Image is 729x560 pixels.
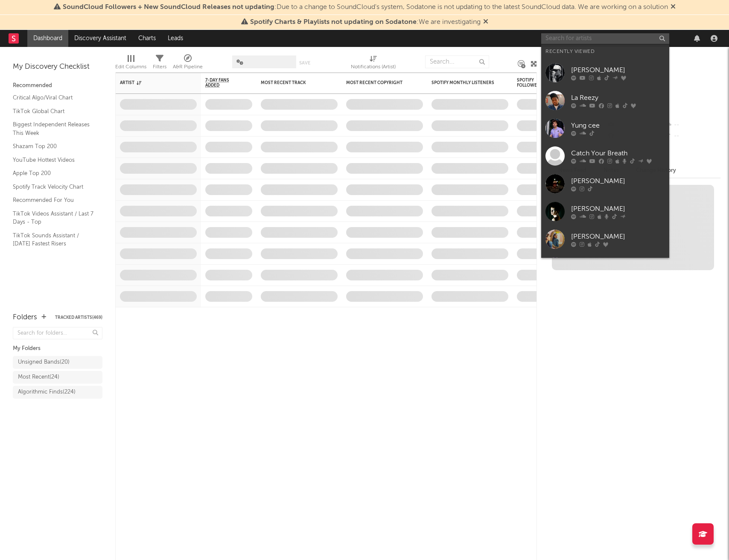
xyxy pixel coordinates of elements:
[13,93,94,102] a: Critical Algo/Viral Chart
[13,356,102,369] a: Unsigned Bands(20)
[541,225,669,253] a: [PERSON_NAME]
[13,371,102,384] a: Most Recent(24)
[483,19,488,26] span: Dismiss
[68,30,132,47] a: Discovery Assistant
[545,47,665,57] div: Recently Viewed
[63,4,274,11] span: SoundCloud Followers + New SoundCloud Releases not updating
[541,87,669,114] a: La Reezy
[571,176,665,186] div: [PERSON_NAME]
[13,344,102,354] div: My Folders
[173,62,203,72] div: A&R Pipeline
[115,62,146,72] div: Edit Columns
[346,80,410,85] div: Most Recent Copyright
[541,198,669,225] a: [PERSON_NAME]
[250,19,417,26] span: Spotify Charts & Playlists not updating on Sodatone
[425,55,489,68] input: Search...
[571,93,665,103] div: La Reezy
[571,231,665,242] div: [PERSON_NAME]
[541,170,669,198] a: [PERSON_NAME]
[55,315,102,320] button: Tracked Artists(469)
[132,30,162,47] a: Charts
[13,327,102,339] input: Search for folders...
[13,142,94,151] a: Shazam Top 200
[27,30,68,47] a: Dashboard
[13,195,94,205] a: Recommended For You
[162,30,189,47] a: Leads
[13,209,94,227] a: TikTok Videos Assistant / Last 7 Days - Top
[541,114,669,142] a: Yung cee
[13,231,94,248] a: TikTok Sounds Assistant / [DATE] Fastest Risers
[173,51,203,76] div: A&R Pipeline
[541,59,669,87] a: [PERSON_NAME]
[13,81,102,91] div: Recommended
[153,62,166,72] div: Filters
[18,372,59,382] div: Most Recent ( 24 )
[299,61,310,65] button: Save
[517,78,547,88] div: Spotify Followers
[571,120,665,131] div: Yung cee
[664,131,720,142] div: --
[63,4,668,11] span: : Due to a change to SoundCloud's system, Sodatone is not updating to the latest SoundCloud data....
[13,386,102,399] a: Algorithmic Finds(224)
[153,51,166,76] div: Filters
[18,387,76,397] div: Algorithmic Finds ( 224 )
[671,4,676,11] span: Dismiss
[13,120,94,137] a: Biggest Independent Releases This Week
[13,312,37,323] div: Folders
[571,148,665,158] div: Catch Your Breath
[541,253,669,281] a: 501Bryze
[13,155,94,165] a: YouTube Hottest Videos
[13,62,102,72] div: My Discovery Checklist
[13,182,94,192] a: Spotify Track Velocity Chart
[541,142,669,170] a: Catch Your Breath
[18,357,70,367] div: Unsigned Bands ( 20 )
[120,80,184,85] div: Artist
[261,80,325,85] div: Most Recent Track
[351,51,396,76] div: Notifications (Artist)
[205,78,239,88] span: 7-Day Fans Added
[13,169,94,178] a: Apple Top 200
[571,204,665,214] div: [PERSON_NAME]
[571,65,665,75] div: [PERSON_NAME]
[432,80,496,85] div: Spotify Monthly Listeners
[541,33,669,44] input: Search for artists
[115,51,146,76] div: Edit Columns
[250,19,481,26] span: : We are investigating
[351,62,396,72] div: Notifications (Artist)
[13,107,94,116] a: TikTok Global Chart
[664,120,720,131] div: --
